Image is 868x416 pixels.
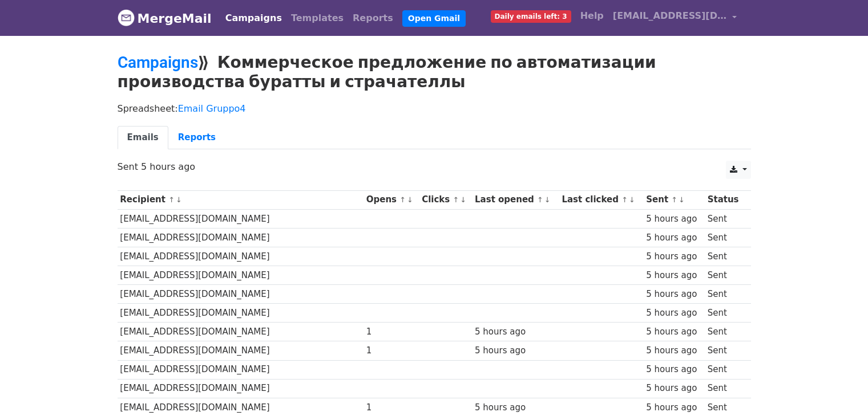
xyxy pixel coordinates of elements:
td: [EMAIL_ADDRESS][DOMAIN_NAME] [118,266,364,285]
a: MergeMail [118,6,212,30]
a: ↓ [544,195,551,204]
td: [EMAIL_ADDRESS][DOMAIN_NAME] [118,304,364,323]
td: Sent [705,228,745,247]
td: [EMAIL_ADDRESS][DOMAIN_NAME] [118,323,364,341]
div: 5 hours ago [646,307,702,320]
th: Sent [643,190,704,209]
td: [EMAIL_ADDRESS][DOMAIN_NAME] [118,360,364,379]
a: ↑ [399,195,406,204]
a: ↑ [621,195,628,204]
a: Open Gmail [402,10,466,27]
td: Sent [705,266,745,285]
div: 5 hours ago [646,344,702,357]
td: Sent [705,209,745,228]
div: 1 [366,344,417,357]
div: 5 hours ago [475,325,556,338]
th: Status [705,190,745,209]
div: 5 hours ago [646,213,702,226]
a: ↓ [629,195,635,204]
a: ↑ [537,195,543,204]
a: Reports [168,126,225,149]
td: Sent [705,341,745,360]
div: 5 hours ago [646,363,702,376]
td: [EMAIL_ADDRESS][DOMAIN_NAME] [118,285,364,304]
a: Campaigns [221,7,286,30]
td: Sent [705,379,745,398]
td: Sent [705,247,745,266]
a: ↓ [176,195,182,204]
a: Reports [348,7,398,30]
a: [EMAIL_ADDRESS][DOMAIN_NAME] [608,5,742,31]
td: [EMAIL_ADDRESS][DOMAIN_NAME] [118,379,364,398]
div: 1 [366,325,417,338]
a: ↑ [168,195,175,204]
a: ↑ [453,195,459,204]
div: 5 hours ago [646,231,702,244]
a: Help [576,5,608,27]
div: Widget chat [811,361,868,416]
p: Spreadsheet: [118,103,751,115]
td: [EMAIL_ADDRESS][DOMAIN_NAME] [118,228,364,247]
div: 5 hours ago [646,382,702,395]
a: Campaigns [118,53,198,72]
a: ↓ [460,195,466,204]
th: Last clicked [559,190,644,209]
div: 5 hours ago [646,325,702,338]
td: Sent [705,285,745,304]
td: [EMAIL_ADDRESS][DOMAIN_NAME] [118,209,364,228]
a: ↑ [671,195,677,204]
iframe: Chat Widget [811,361,868,416]
a: ↓ [407,195,413,204]
span: Daily emails left: 3 [491,10,571,23]
a: Email Gruppo4 [178,103,246,114]
th: Clicks [419,190,472,209]
h2: ⟫ Коммерческое предложение по автоматизации производства буратты и страчателлы [118,53,751,91]
div: 5 hours ago [646,269,702,282]
th: Opens [364,190,419,209]
div: 5 hours ago [475,401,556,414]
img: MergeMail logo [118,9,135,26]
div: 1 [366,401,417,414]
div: 5 hours ago [646,401,702,414]
th: Last opened [472,190,559,209]
td: [EMAIL_ADDRESS][DOMAIN_NAME] [118,247,364,266]
div: 5 hours ago [646,250,702,263]
div: 5 hours ago [475,344,556,357]
a: Daily emails left: 3 [486,5,576,27]
a: Templates [286,7,348,30]
td: Sent [705,323,745,341]
p: Sent 5 hours ago [118,161,751,173]
div: 5 hours ago [646,288,702,301]
th: Recipient [118,190,364,209]
a: Emails [118,126,168,149]
td: [EMAIL_ADDRESS][DOMAIN_NAME] [118,341,364,360]
td: Sent [705,360,745,379]
span: [EMAIL_ADDRESS][DOMAIN_NAME] [613,9,727,23]
td: Sent [705,304,745,323]
a: ↓ [679,195,685,204]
